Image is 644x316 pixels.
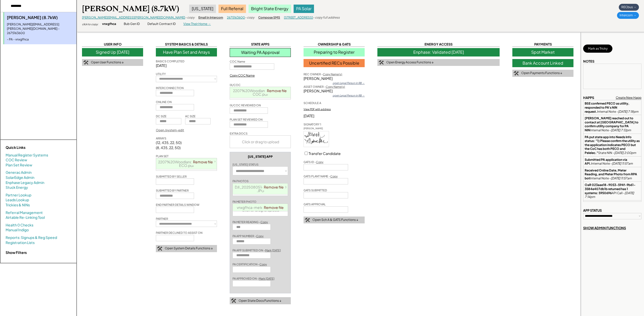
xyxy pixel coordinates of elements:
[6,185,28,190] a: Stuck Energy
[156,59,184,63] div: BASICS COMPLETED
[248,155,273,159] div: [US_STATE] APP
[6,223,33,228] a: Health 0 Checks
[156,217,168,221] div: PARTNER
[156,63,217,68] div: [DATE]
[617,12,639,19] div: Intercom →
[6,163,32,168] a: Plan Set Review
[233,88,288,96] a: 2207%20Woodland%20Rd%20COC.pdf
[583,208,602,213] div: APP STATUS
[185,16,195,20] div: - copy
[82,42,143,47] div: USER INFO
[258,16,280,20] div: Compose SMS
[313,16,340,20] div: - copy full address
[514,71,519,76] img: tool-icon.png
[377,48,500,56] div: Enphase: Validated [DATE]
[259,263,267,266] u: Copy
[304,127,329,130] div: [PERSON_NAME]
[156,128,184,133] div: Open /system-edit
[585,168,640,180] div: Internal Note -
[585,183,640,199] div: API Call -
[256,234,264,238] u: Copy
[265,249,281,252] u: Mark [DATE]
[585,102,630,113] strong: BSE confirmed PECO as utility, responded to PA's NIN request.
[261,220,268,224] u: Copy
[304,76,365,81] div: [PERSON_NAME]
[6,197,29,203] a: Leads Lookup
[6,153,48,158] a: Manual Register Systems
[218,5,246,13] div: Full Referral
[284,16,313,19] a: [STREET_ADDRESS]
[6,203,30,208] a: Trickies & NINs
[323,73,342,76] u: Copy Name(s)
[259,277,275,280] u: Mark [DATE]
[232,220,268,224] div: PA METER READING -
[82,16,185,19] a: [PERSON_NAME][EMAIL_ADDRESS][PERSON_NAME][DOMAIN_NAME]
[583,45,612,53] button: Mark as Tricky
[326,85,345,88] u: Copy Name(s)
[232,262,267,266] div: PA CERTIFICATION -
[158,160,215,168] span: 2207%20Woodland%20Rd%20PECO.pdf
[232,163,258,166] div: [US_STATE] STATUS
[230,60,245,63] div: COC Name
[512,59,573,67] div: Bank Account Linked
[585,135,640,155] div: State NIN -
[304,122,321,126] div: SIGNATORY 1
[156,86,184,90] div: INTERCONNECTION
[583,226,626,230] div: SHOW ADMIN FUNCTIONS
[6,193,31,198] a: Partner Lookup
[6,145,57,150] div: Quick Links
[304,131,329,147] img: 6DlE7kAAAAGSURBVAMAOGGkuMU5WGQAAAAASUVORK5CYII=
[619,4,639,11] div: RECbus →
[230,48,291,57] div: Waiting PA Approval
[230,132,248,135] div: EXTRA DOCS
[585,158,640,166] div: Internal Note -
[157,246,162,251] img: tool-icon.png
[156,42,217,47] div: SYSTEM BASICS & DETAILS
[249,5,291,13] div: Bright State Energy
[239,299,281,303] div: Open State Docs Functions ↓
[237,205,284,210] a: vnxgfhca-meter-photo.png
[585,116,639,132] strong: [PERSON_NAME] reached out to contact at [GEOGRAPHIC_DATA] to confirm utility company for PA NIN
[294,5,314,13] div: PA Solar
[304,174,338,178] div: GATS PLANT NAME -
[6,175,34,180] a: SolarEdge Admin
[156,48,217,56] div: Have Plan Set and Arrays
[304,48,365,56] div: Preparing to Register
[189,5,216,13] div: [US_STATE]
[304,160,323,164] div: GATS ID -
[585,116,640,132] div: Internal Note -
[191,158,215,165] a: Remove file
[304,89,365,94] div: [PERSON_NAME]
[262,183,285,191] a: Remove file
[124,22,140,26] div: Bub Gen ID
[7,37,74,42] div: - PA - vnxgfhca
[304,202,326,206] div: GATS APPROVAL
[583,59,594,64] div: NOTES
[611,176,632,180] em: [DATE] 11:57am
[379,60,384,65] img: tool-icon.png
[583,95,594,100] div: HAPPS
[585,191,635,199] em: [DATE] 7:14pm
[156,140,182,150] div: (12, 435, 22, 50) (8, 435, 22, 50)
[312,218,358,222] div: Open Sch A & GATS Functions ↓
[512,48,573,56] div: Spot Market
[316,160,323,164] u: Copy
[585,135,640,155] strong: PA put state app into Needs Info status: "1) Please confirm the utility as the application indica...
[265,87,289,94] a: Remove file
[235,185,286,193] a: DJI_20250805164701_0199_D.JPG
[6,180,44,185] a: Enphase Legacy Admin
[305,218,310,222] img: tool-icon.png
[82,48,143,56] div: Signed Up [DATE]
[156,100,172,104] div: ONLINE ON
[6,235,57,240] a: Reports: Signups & Reg Speed
[304,113,365,119] div: [DATE]
[156,154,169,158] div: PLAN SET
[6,157,27,163] a: COC Review
[227,16,245,19] a: 2675163600
[262,204,285,211] a: Remove file
[82,22,98,26] div: click to copy:
[82,4,179,14] div: [PERSON_NAME] (8.7kW)
[6,250,27,255] strong: Show Filters
[304,85,345,89] div: ASSET OWNER -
